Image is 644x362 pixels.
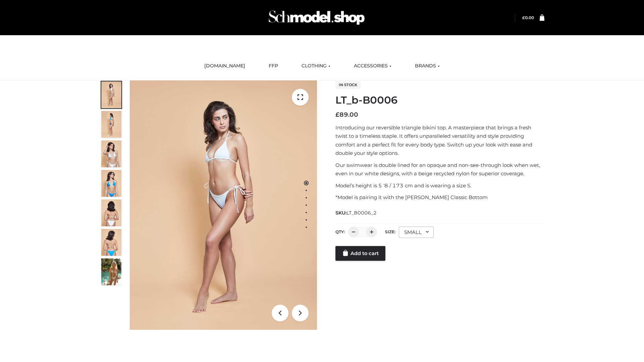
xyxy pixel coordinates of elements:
[346,210,377,216] span: LT_B0006_2
[101,140,121,167] img: ArielClassicBikiniTop_CloudNine_AzureSky_OW114ECO_3-scaled.jpg
[349,59,396,73] a: ACCESSORIES
[385,229,395,234] label: Size:
[335,246,385,261] a: Add to cart
[335,193,544,202] p: *Model is pairing it with the [PERSON_NAME] Classic Bottom
[199,59,250,73] a: [DOMAIN_NAME]
[101,81,121,108] img: ArielClassicBikiniTop_CloudNine_AzureSky_OW114ECO_1-scaled.jpg
[101,258,121,285] img: Arieltop_CloudNine_AzureSky2.jpg
[101,170,121,197] img: ArielClassicBikiniTop_CloudNine_AzureSky_OW114ECO_4-scaled.jpg
[522,15,525,20] span: £
[335,161,544,178] p: Our swimwear is double lined for an opaque and non-see-through look when wet, even in our white d...
[297,59,335,73] a: CLOTHING
[335,229,345,234] label: QTY:
[130,80,317,330] img: LT_b-B0006
[410,59,445,73] a: BRANDS
[522,15,534,20] bdi: 0.00
[335,123,544,158] p: Introducing our reversible triangle bikini top. A masterpiece that brings a fresh twist to a time...
[101,199,121,226] img: ArielClassicBikiniTop_CloudNine_AzureSky_OW114ECO_7-scaled.jpg
[335,111,339,118] span: £
[399,227,434,238] div: SMALL
[335,181,544,190] p: Model’s height is 5 ‘8 / 173 cm and is wearing a size S.
[101,229,121,256] img: ArielClassicBikiniTop_CloudNine_AzureSky_OW114ECO_8-scaled.jpg
[335,209,377,217] span: SKU:
[266,4,367,31] img: Schmodel Admin 964
[101,111,121,138] img: ArielClassicBikiniTop_CloudNine_AzureSky_OW114ECO_2-scaled.jpg
[335,94,544,106] h1: LT_b-B0006
[335,81,361,89] span: In stock
[335,111,358,118] bdi: 89.00
[264,59,283,73] a: FFP
[522,15,534,20] a: £0.00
